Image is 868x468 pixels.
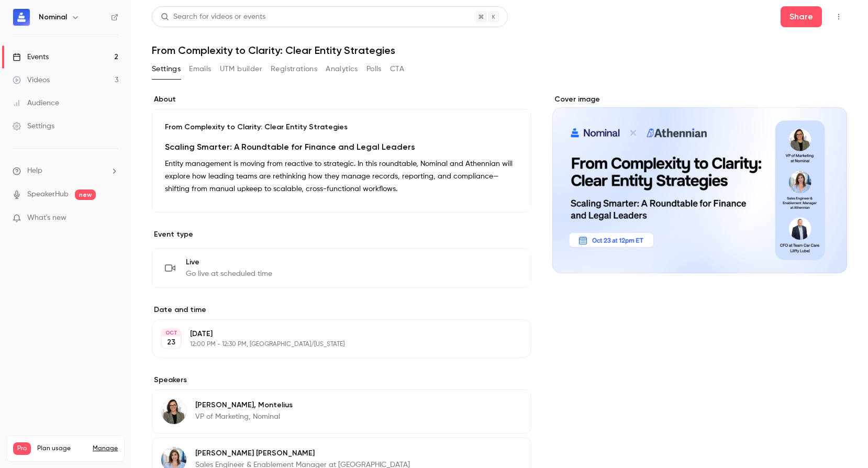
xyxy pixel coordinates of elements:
button: UTM builder [220,61,262,77]
label: Cover image [552,94,848,105]
button: Settings [152,61,181,77]
button: Polls [366,61,382,77]
button: CTA [390,61,404,77]
label: Speakers [152,375,531,385]
p: From Complexity to Clarity: Clear Entity Strategies [165,122,518,132]
p: Event type [152,229,531,240]
span: Live [186,257,272,268]
a: SpeakerHub [27,189,69,200]
label: Date and time [152,305,531,315]
iframe: Noticeable Trigger [106,214,118,223]
span: What's new [27,213,66,224]
img: Nominal [13,9,30,26]
h6: Nominal [39,12,67,23]
li: help-dropdown-opener [13,165,118,176]
h1: From Complexity to Clarity: Clear Entity Strategies [152,44,847,57]
span: new [75,190,96,200]
div: Events [13,52,49,62]
section: Cover image [552,94,848,273]
h2: Scaling Smarter: A Roundtable for Finance and Legal Leaders [165,141,518,153]
p: Entity management is moving from reactive to strategic. In this roundtable, Nominal and Athennian... [165,158,518,195]
span: Pro [13,442,31,455]
span: Help [27,165,42,176]
span: Plan usage [37,444,86,453]
button: Registrations [271,61,317,77]
div: Audience [13,98,59,108]
div: Search for videos or events [161,12,265,23]
div: Stephanie, Montelius[PERSON_NAME], MonteliusVP of Marketing, Nominal [152,389,531,433]
button: Emails [189,61,211,77]
button: Analytics [326,61,358,77]
img: Stephanie, Montelius [161,399,186,424]
p: [DATE] [190,329,476,339]
button: Share [781,6,822,27]
p: VP of Marketing, Nominal [195,411,293,422]
p: 12:00 PM - 12:30 PM, [GEOGRAPHIC_DATA]/[US_STATE] [190,340,476,349]
p: 23 [167,337,175,348]
div: Videos [13,75,50,85]
p: [PERSON_NAME] [PERSON_NAME] [195,448,410,459]
label: About [152,94,531,105]
span: Go live at scheduled time [186,269,272,279]
a: Manage [93,444,118,453]
p: [PERSON_NAME], Montelius [195,400,293,410]
div: OCT [162,329,181,337]
div: Settings [13,121,54,131]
